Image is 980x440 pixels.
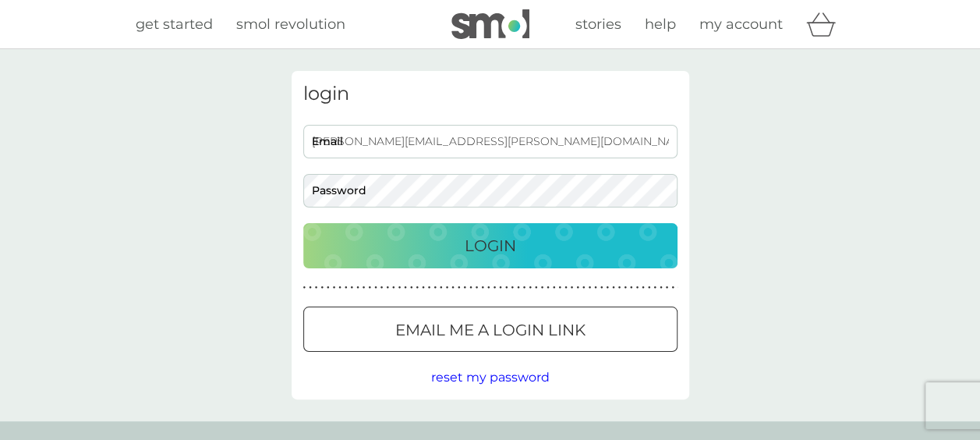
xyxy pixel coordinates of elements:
button: Email me a login link [303,307,678,352]
p: ● [600,284,603,292]
a: get started [136,13,213,36]
p: ● [345,284,348,292]
p: Email me a login link [395,318,586,342]
div: basket [806,9,845,40]
button: reset my password [431,367,550,388]
p: ● [618,284,621,292]
p: ● [410,284,413,292]
p: ● [499,284,502,292]
p: ● [624,284,627,292]
p: ● [571,284,574,292]
p: ● [594,284,597,292]
p: ● [535,284,538,292]
p: ● [541,284,544,292]
a: smol revolution [236,13,345,36]
p: ● [363,284,366,292]
p: ● [386,284,389,292]
p: ● [428,284,431,292]
p: ● [481,284,484,292]
p: ● [380,284,384,292]
p: ● [589,284,592,292]
p: ● [582,284,586,292]
p: ● [451,284,455,292]
p: ● [476,284,479,292]
p: ● [511,284,514,292]
p: ● [517,284,520,292]
h3: login [303,83,678,105]
p: ● [469,284,472,292]
p: ● [564,284,568,292]
p: ● [523,284,526,292]
p: ● [505,284,508,292]
p: ● [404,284,407,292]
p: ● [351,284,354,292]
span: smol revolution [236,16,345,33]
a: help [645,13,676,36]
p: ● [612,284,615,292]
p: ● [416,284,419,292]
p: ● [327,284,330,292]
p: ● [392,284,395,292]
span: help [645,16,676,33]
p: ● [315,284,318,292]
p: ● [487,284,490,292]
p: ● [374,284,377,292]
p: ● [648,284,651,292]
p: ● [422,284,425,292]
p: ● [356,284,359,292]
span: my account [699,16,783,33]
p: ● [494,284,497,292]
p: ● [642,284,645,292]
span: get started [136,16,213,33]
p: ● [547,284,550,292]
p: ● [338,284,341,292]
span: reset my password [431,370,550,385]
img: smol [451,9,529,39]
p: ● [440,284,443,292]
p: ● [666,284,669,292]
p: ● [368,284,371,292]
p: ● [463,284,466,292]
p: ● [446,284,449,292]
p: ● [636,284,639,292]
p: ● [309,284,312,292]
a: stories [575,13,621,36]
a: my account [699,13,783,36]
p: ● [606,284,609,292]
p: ● [576,284,579,292]
span: stories [575,16,621,33]
p: ● [671,284,674,292]
p: ● [553,284,556,292]
p: ● [660,284,663,292]
p: Login [465,233,516,258]
p: ● [333,284,336,292]
p: ● [458,284,461,292]
p: ● [303,284,306,292]
button: Login [303,223,678,268]
p: ● [529,284,532,292]
p: ● [433,284,437,292]
p: ● [653,284,656,292]
p: ● [558,284,561,292]
p: ● [630,284,633,292]
p: ● [398,284,402,292]
p: ● [320,284,324,292]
